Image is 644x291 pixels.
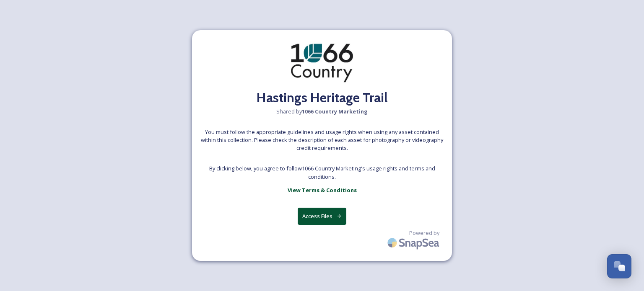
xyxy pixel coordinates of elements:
span: Powered by [409,229,439,237]
button: Open Chat [607,254,631,278]
span: By clicking below, you agree to follow 1066 Country Marketing 's usage rights and terms and condi... [200,165,444,180]
strong: View Terms & Conditions [288,186,357,194]
h2: Hastings Heritage Trail [257,88,388,108]
img: SnapSea Logo [385,233,444,252]
span: Shared by [276,108,368,116]
strong: 1066 Country Marketing [302,108,368,115]
img: Master_1066-Country-Logo_revised_0312153-blue-compressed.jpeg [280,39,364,88]
a: View Terms & Conditions [288,185,357,195]
span: You must follow the appropriate guidelines and usage rights when using any asset contained within... [200,128,444,152]
button: Access Files [298,208,347,225]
